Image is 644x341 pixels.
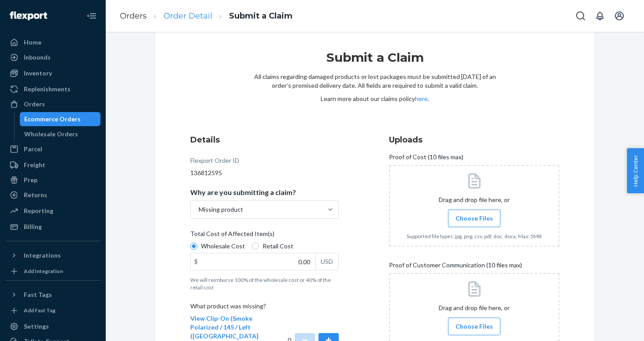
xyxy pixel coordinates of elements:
div: Replenishments [24,85,70,94]
div: $ [191,253,201,270]
a: Reporting [5,204,100,218]
div: Add Integration [24,267,63,275]
a: Order Detail [163,11,212,21]
a: Parcel [5,142,100,156]
span: Choose Files [455,322,493,331]
input: Retail Cost [252,243,259,250]
div: Prep [24,176,37,184]
p: Learn more about our claims policy . [254,94,496,103]
a: Returns [5,188,100,202]
div: Billing [24,222,42,231]
button: Close Navigation [83,7,100,25]
a: Freight [5,158,100,172]
p: All claims regarding damaged products or lost packages must be submitted [DATE] of an order’s pro... [254,72,496,90]
a: Wholesale Orders [20,127,101,141]
div: Inventory [24,69,52,78]
a: Orders [5,97,100,111]
ol: breadcrumbs [113,3,300,29]
a: Replenishments [5,82,100,96]
div: Flexport Order ID [190,156,239,169]
h3: Details [190,134,339,146]
a: Home [5,35,100,49]
span: Wholesale Cost [201,242,245,251]
a: Ecommerce Orders [20,112,101,126]
button: Help Center [627,148,644,193]
span: Choose Files [455,214,493,223]
div: Freight [24,161,45,169]
div: Wholesale Orders [24,130,78,139]
span: Proof of Customer Communication (10 files max) [389,261,522,273]
button: Fast Tags [5,288,100,302]
span: Total Cost of Affected Item(s) [190,229,274,242]
h3: Uploads [389,134,559,146]
div: Orders [24,100,45,109]
input: Wholesale Cost [190,243,197,250]
a: here [415,95,428,102]
h1: Submit a Claim [254,49,496,72]
div: Returns [24,191,47,199]
a: Add Integration [5,266,100,277]
div: 136812595 [190,169,339,177]
img: Flexport logo [10,11,47,20]
a: Prep [5,173,100,187]
p: We will reimburse 100% of the wholesale cost or 40% of the retail cost [190,276,339,291]
button: Open notifications [591,7,609,25]
div: Integrations [24,251,61,260]
p: Why are you submitting a claim? [190,188,296,197]
span: Proof of Cost (10 files max) [389,153,463,165]
div: Parcel [24,145,42,154]
div: USD [315,253,338,270]
button: Integrations [5,248,100,262]
span: Retail Cost [263,242,293,251]
button: Open account menu [611,7,628,25]
div: Fast Tags [24,290,52,299]
button: Open Search Box [572,7,589,25]
a: Billing [5,220,100,234]
div: Home [24,38,41,47]
a: Inventory [5,66,100,80]
div: Settings [24,322,49,331]
a: Orders [120,11,147,21]
div: Add Fast Tag [24,307,56,314]
div: Missing product [199,205,243,214]
div: Inbounds [24,53,51,62]
a: Inbounds [5,50,100,64]
a: Settings [5,319,100,334]
a: Add Fast Tag [5,305,100,316]
a: Submit a Claim [229,11,292,21]
div: Reporting [24,206,53,215]
input: $USD [191,253,315,270]
p: What product was missing? [190,302,339,314]
div: Ecommerce Orders [24,115,81,124]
